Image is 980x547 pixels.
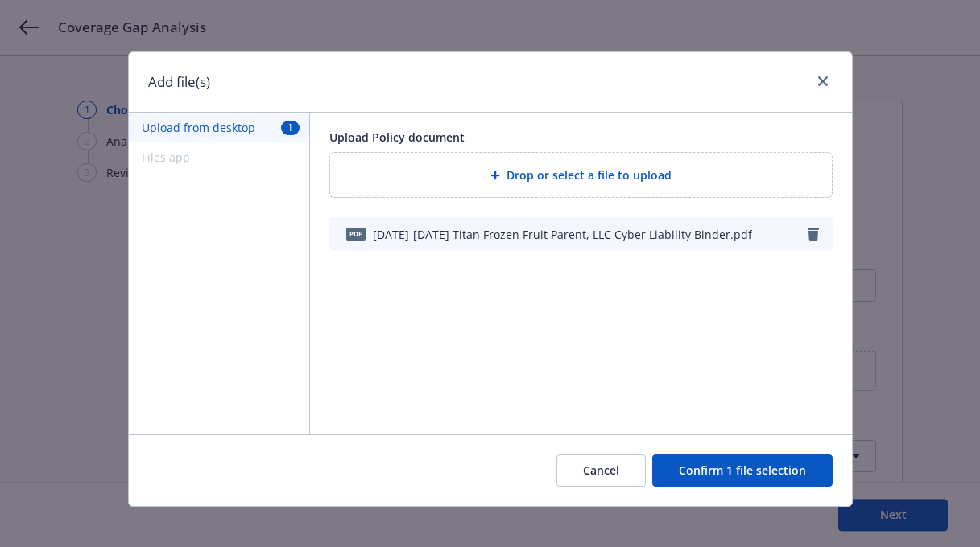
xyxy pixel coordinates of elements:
[813,72,833,91] a: close
[556,454,646,487] button: Cancel
[652,454,833,487] button: Confirm 1 file selection
[346,228,366,240] span: pdf
[329,129,833,146] div: Upload Policy document
[329,152,833,198] div: Drop or select a file to upload
[281,121,300,134] span: 1
[507,167,672,183] span: Drop or select a file to upload
[148,72,210,93] h1: Add file(s)
[129,113,309,142] button: Upload from desktop1
[373,226,752,243] span: [DATE]-[DATE] Titan Frozen Fruit Parent, LLC Cyber Liability Binder.pdf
